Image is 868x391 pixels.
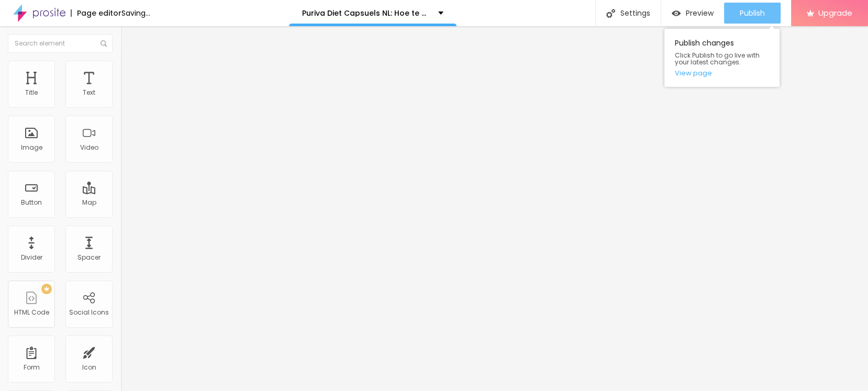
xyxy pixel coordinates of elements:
[675,70,769,76] a: View page
[661,3,724,24] button: Preview
[686,9,714,17] span: Preview
[724,3,781,24] button: Publish
[21,254,42,261] div: Divider
[77,254,101,261] div: Spacer
[672,9,681,18] img: view-1.svg
[24,364,40,371] div: Form
[80,144,98,151] div: Video
[82,364,96,371] div: Icon
[606,9,615,18] img: Icone
[71,9,121,17] div: Page editor
[121,9,150,17] div: Saving...
[83,89,95,96] div: Text
[101,40,107,47] img: Icone
[21,199,42,206] div: Button
[14,309,49,316] div: HTML Code
[120,26,868,391] iframe: To enrich screen reader interactions, please activate Accessibility in Grammarly extension settings
[664,29,780,87] div: Publish changes
[82,199,96,206] div: Map
[675,52,769,65] span: Click Publish to go live with your latest changes.
[302,9,430,17] p: Puriva Diet Capsuels NL: Hoe te gebruiken?
[740,9,765,17] span: Publish
[69,309,109,316] div: Social Icons
[21,144,42,151] div: Image
[8,34,113,53] input: Search element
[25,89,38,96] div: Title
[818,8,852,17] span: Upgrade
